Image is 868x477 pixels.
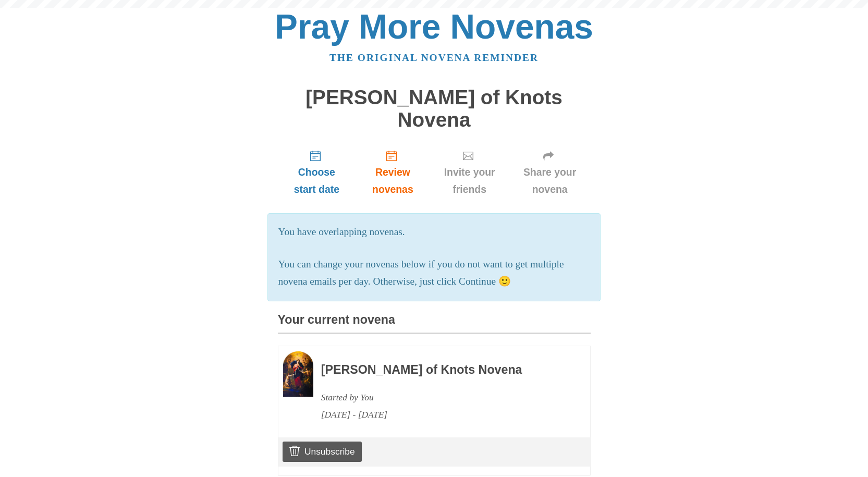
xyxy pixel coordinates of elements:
[441,164,499,198] span: Invite your friends
[321,389,562,406] div: Started by You
[278,141,356,203] a: Choose start date
[329,52,539,63] a: The original novena reminder
[278,256,590,290] p: You can change your novenas below if you do not want to get multiple novena emails per day. Other...
[321,406,562,423] div: [DATE] - [DATE]
[275,7,593,46] a: Pray More Novenas
[356,141,430,203] a: Review novenas
[366,164,419,198] span: Review novenas
[283,442,361,461] a: Unsubscribe
[430,141,509,203] a: Invite your friends
[283,351,313,397] img: Novena image
[288,164,346,198] span: Choose start date
[278,313,591,334] h3: Your current novena
[520,164,580,198] span: Share your novena
[321,363,562,377] h3: [PERSON_NAME] of Knots Novena
[278,87,591,131] h1: [PERSON_NAME] of Knots Novena
[509,141,591,203] a: Share your novena
[278,224,590,241] p: You have overlapping novenas.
